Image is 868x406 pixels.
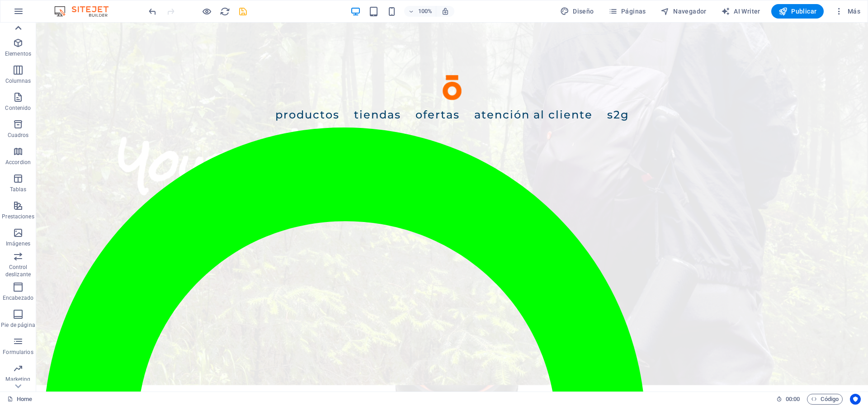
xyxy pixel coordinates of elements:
button: undo [147,6,158,17]
span: Más [835,7,860,16]
button: AI Writer [717,4,764,19]
p: Encabezado [3,294,33,302]
button: Haz clic para salir del modo de previsualización y seguir editando [201,6,212,17]
p: Cuadros [8,132,29,139]
p: Pie de página [1,321,35,329]
span: 00 00 [786,394,800,405]
span: Código [811,394,839,405]
button: Publicar [771,4,824,19]
button: Más [831,4,864,19]
span: AI Writer [721,7,760,16]
button: Navegador [657,4,710,19]
div: Diseño (Ctrl+Alt+Y) [557,4,598,19]
span: Navegador [660,7,707,16]
button: Páginas [605,4,650,19]
i: Deshacer: Eliminar elementos (Ctrl+Z) [147,6,158,17]
span: : [792,396,793,402]
p: Formularios [3,349,33,356]
p: Prestaciones [2,213,34,220]
p: Tablas [10,186,27,193]
button: Código [807,394,843,405]
p: Contenido [5,104,31,112]
button: save [237,6,248,17]
p: Elementos [5,50,31,57]
button: reload [219,6,230,17]
p: Columnas [5,77,31,85]
button: 100% [404,6,436,17]
i: Al redimensionar, ajustar el nivel de zoom automáticamente para ajustarse al dispositivo elegido. [441,7,449,15]
a: Haz clic para cancelar la selección y doble clic para abrir páginas [7,394,32,405]
span: Publicar [778,7,817,16]
button: Usercentrics [850,394,861,405]
p: Accordion [5,159,31,166]
p: Marketing [5,376,30,383]
p: Imágenes [6,240,30,247]
i: Guardar (Ctrl+S) [238,6,248,17]
span: Diseño [560,7,594,16]
button: Diseño [557,4,598,19]
span: Páginas [609,7,646,16]
img: Editor Logo [52,6,120,17]
h6: Tiempo de la sesión [776,394,800,405]
h6: 100% [418,6,432,17]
